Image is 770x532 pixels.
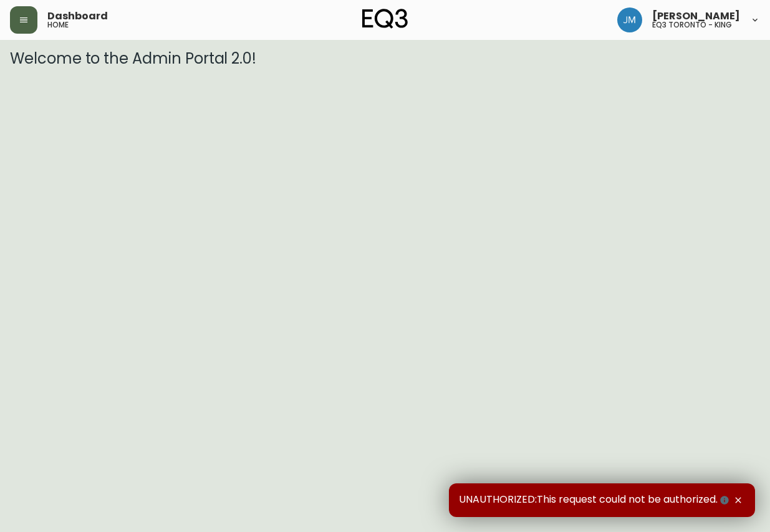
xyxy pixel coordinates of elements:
[362,9,408,29] img: logo
[617,7,642,32] img: b88646003a19a9f750de19192e969c24
[47,11,108,21] span: Dashboard
[459,493,731,507] span: UNAUTHORIZED:This request could not be authorized.
[10,50,760,67] h3: Welcome to the Admin Portal 2.0!
[47,21,69,29] h5: home
[652,11,740,21] span: [PERSON_NAME]
[652,21,732,29] h5: eq3 toronto - king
